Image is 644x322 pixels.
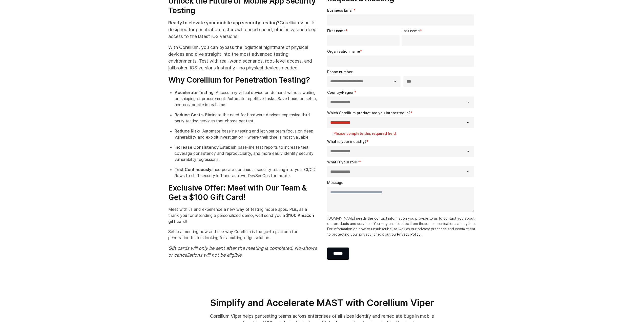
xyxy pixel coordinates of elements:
strong: Accelerate Testing [175,90,214,95]
p: : Access any virtual device on demand without waiting on shipping or procurement. Automate repeti... [175,89,317,108]
span: Last name [402,29,420,33]
strong: Simplify and Accelerate MAST with Corellium Viper [210,297,434,308]
p: [DOMAIN_NAME] needs the contact information you provide to us to contact you about our products a... [327,216,476,237]
h3: Exclusive Offer: Meet with Our Team & Get a $100 Gift Card! [168,183,317,202]
p: : Automate baseline testing and let your team focus on deep vulnerability and exploit investigati... [175,128,317,140]
strong: Increase Consistency: [175,145,220,150]
p: Incorporate continuous security testing into your CI/CD flows to shift security left and achieve ... [175,166,317,179]
span: Business Email [327,8,354,12]
span: What is your role? [327,160,359,164]
strong: Reduce Risk [175,128,199,134]
p: Establish base-line test reports to increase test coverage consistency and reproducibility, and m... [175,144,317,162]
span: First name [327,29,346,33]
span: Which Corellium product are you interested in? [327,111,410,115]
p: Setup a meeting now and see why Corellium is the go-to platform for penetration testers looking f... [168,229,317,241]
strong: Reduce Costs [175,112,203,117]
strong: $100 Amazon gift card! [168,213,314,224]
a: Privacy Policy [397,232,421,236]
span: Organization name [327,49,360,53]
strong: Ready to elevate your mobile app security testing? [168,20,280,25]
span: Country/Region [327,90,354,94]
p: Meet with us and experience a new way of testing mobile apps. Plus, as a thank you for attending ... [168,206,317,224]
p: With Corellium, you can bypass the logistical nightmare of physical devices and dive straight int... [168,44,317,71]
h3: Why Corellium for Penetration Testing? [168,75,317,85]
p: Corellium Viper is designed for penetration testers who need speed, efficiency, and deep access t... [168,19,317,40]
label: Please complete this required field. [334,131,476,136]
span: Message [327,180,343,185]
span: Phone number [327,70,352,74]
p: : Eliminate the need for hardware devices expensive third-party testing services that charge per ... [175,112,317,124]
em: Gift cards will only be sent after the meeting is completed. No-shows or cancellations will not b... [168,245,317,258]
strong: Test Continuously: [175,167,212,172]
span: What is your industry? [327,139,367,144]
